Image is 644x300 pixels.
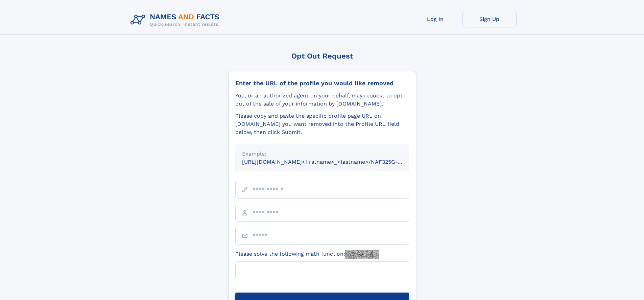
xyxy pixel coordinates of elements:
[242,150,402,158] div: Example:
[242,159,422,165] small: [URL][DOMAIN_NAME]<firstname>_<lastname>/NAF325G-xxxxxxxx
[235,112,409,136] div: Please copy and paste the specific profile page URL on [DOMAIN_NAME] you want removed into the Pr...
[235,79,409,87] div: Enter the URL of the profile you would like removed
[228,52,416,60] div: Opt Out Request
[235,92,409,108] div: You, or an authorized agent on your behalf, may request to opt-out of the sale of your informatio...
[128,11,225,29] img: Logo Names and Facts
[235,250,379,259] label: Please solve the following math function:
[408,11,462,27] a: Log In
[462,11,517,27] a: Sign Up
